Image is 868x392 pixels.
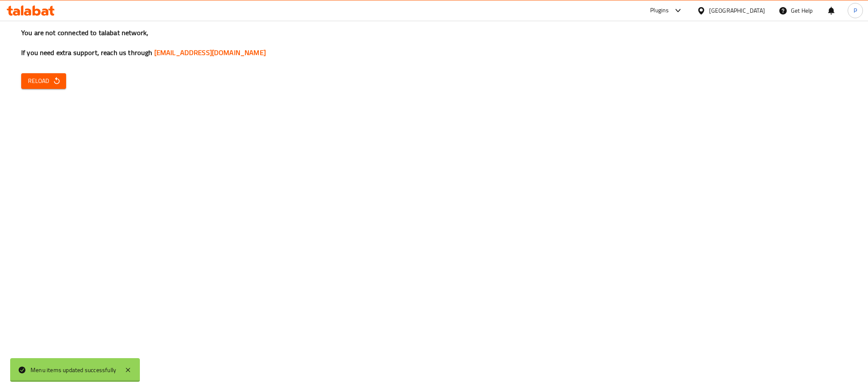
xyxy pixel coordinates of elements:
h3: You are not connected to talabat network, If you need extra support, reach us through [21,28,847,58]
a: [EMAIL_ADDRESS][DOMAIN_NAME] [154,46,266,59]
span: P [854,6,857,15]
div: [GEOGRAPHIC_DATA] [709,6,765,15]
div: Plugins [650,6,669,16]
span: Reload [28,76,59,86]
div: Menu items updated successfully [31,365,116,375]
button: Reload [21,73,66,89]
